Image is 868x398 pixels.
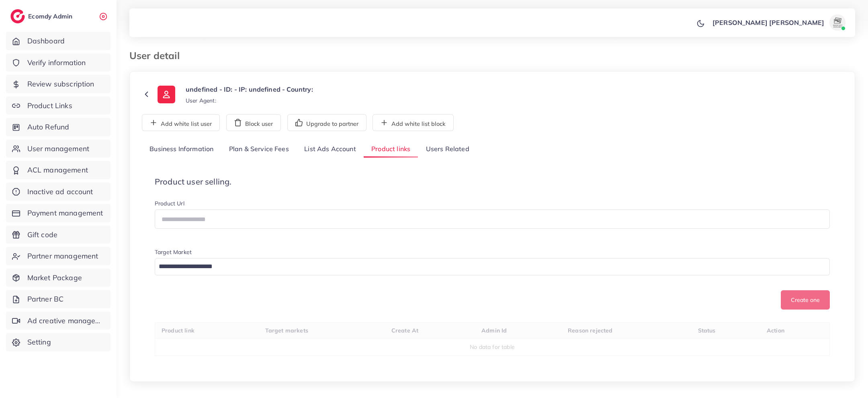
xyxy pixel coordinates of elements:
label: Target Market [155,248,192,256]
a: Partner management [6,247,111,265]
h2: Ecomdy Admin [28,12,74,20]
a: User management [6,140,111,158]
h3: User detail [129,50,186,62]
a: Review subscription [6,75,111,93]
span: User management [27,144,89,154]
button: Add white list user [142,114,220,131]
a: List Ads Account [297,141,364,158]
button: Upgrade to partner [287,114,366,131]
span: Auto Refund [27,122,70,132]
a: Partner BC [6,290,111,308]
input: Search for option [156,261,819,273]
a: Product links [364,141,418,158]
a: Verify information [6,53,111,72]
a: ACL management [6,161,111,179]
h4: Product user selling. [155,177,830,187]
p: [PERSON_NAME] [PERSON_NAME] [712,18,824,27]
div: Search for option [155,258,830,275]
span: Product Links [27,101,72,111]
button: Add white list block [373,114,454,131]
a: logoEcomdy Admin [10,9,74,23]
small: User Agent: [186,96,216,105]
span: Partner management [27,251,98,261]
img: logo [10,9,25,23]
button: Block user [226,114,281,131]
img: ic-user-info.36bf1079.svg [158,86,175,103]
span: Payment management [27,208,103,218]
a: Inactive ad account [6,183,111,201]
span: Inactive ad account [27,187,93,197]
span: Verify information [27,57,86,68]
span: Review subscription [27,79,94,89]
a: Users Related [418,141,477,158]
a: Business Information [142,141,221,158]
button: Create one [781,290,830,310]
a: Ad creative management [6,312,111,330]
label: Product Url [155,199,184,207]
a: Gift code [6,226,111,244]
a: Plan & Service Fees [221,141,297,158]
a: Product Links [6,96,111,115]
span: Market Package [27,273,82,283]
a: Setting [6,333,111,351]
span: Setting [27,337,51,347]
span: ACL management [27,165,88,175]
span: Partner BC [27,294,64,304]
a: Payment management [6,204,111,222]
span: Gift code [27,230,57,240]
p: undefined - ID: - IP: undefined - Country: [186,84,313,94]
a: Auto Refund [6,118,111,136]
a: Dashboard [6,32,111,50]
span: Ad creative management [27,316,104,326]
span: Dashboard [27,36,65,46]
a: [PERSON_NAME] [PERSON_NAME]avatar [708,14,849,31]
a: Market Package [6,269,111,287]
img: avatar [829,14,845,31]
